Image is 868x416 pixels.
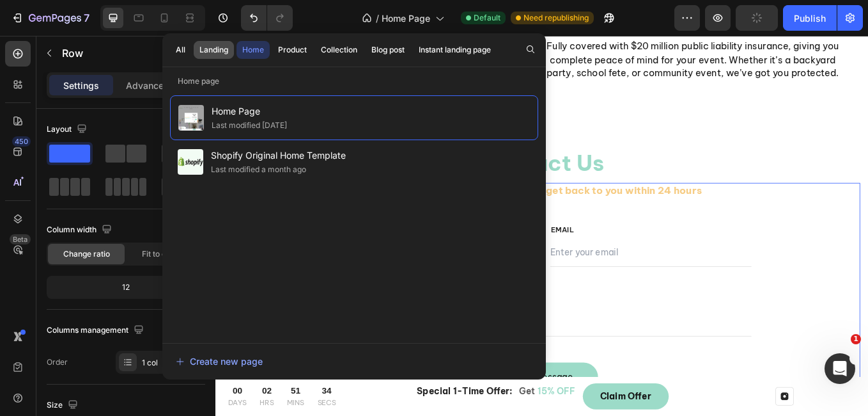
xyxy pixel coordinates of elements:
[63,79,99,92] p: Settings
[47,397,81,414] div: Size
[176,355,263,368] div: Create new page
[139,222,373,235] p: NAME
[783,5,837,31] button: Publish
[175,349,533,374] button: Create new page
[211,148,346,163] span: Shopify Original Home Template
[851,334,861,344] span: 1
[5,5,95,31] button: 7
[62,45,171,61] p: Row
[376,12,379,25] span: /
[413,41,497,59] button: Instant landing page
[84,10,89,26] p: 7
[212,119,287,132] div: Last modified [DATE]
[47,322,146,339] div: Columns management
[47,221,114,239] div: Column width
[315,41,363,59] button: Collection
[36,10,378,71] span: All of our jumping castles are made from high-quality, commercial-grade materials and are cleaned...
[825,353,855,384] iframe: Intercom live chat
[49,278,203,296] div: 12
[348,392,420,410] div: Send Message
[63,248,110,260] span: Change ratio
[393,237,630,272] input: Enter your email
[10,234,31,244] div: Beta
[47,121,89,138] div: Layout
[162,75,546,88] p: Home page
[419,44,491,56] div: Instant landing page
[523,12,589,24] span: Need republishing
[199,44,228,56] div: Landing
[137,237,374,272] input: Name
[126,79,169,92] p: Advanced
[236,41,270,59] button: Home
[194,41,234,59] button: Landing
[211,163,306,176] div: Last modified a month ago
[47,356,68,368] div: Order
[242,44,264,56] div: Home
[474,12,500,24] span: Default
[10,99,757,168] h2: Contact Us
[278,44,307,56] div: Product
[139,303,628,316] p: MESSAGE
[272,41,313,59] button: Product
[382,12,430,25] span: Home Page
[241,5,293,31] div: Undo/Redo
[321,44,357,56] div: Collection
[176,44,185,56] div: All
[389,5,732,51] span: Fully covered with $20 million public liability insurance, giving you complete peace of mind for ...
[137,319,630,353] input: Enter your message
[371,44,405,56] div: Blog post
[26,155,47,166] div: Row
[12,136,31,147] div: 450
[142,357,202,369] div: 1 col
[794,12,826,25] div: Publish
[142,248,189,260] span: Fit to content
[212,104,287,119] span: Home Page
[139,174,628,189] p: Fill up the form and our Team will get back to you within 24 hours
[366,41,410,59] button: Blog post
[170,41,191,59] button: All
[394,222,628,235] p: EMAIL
